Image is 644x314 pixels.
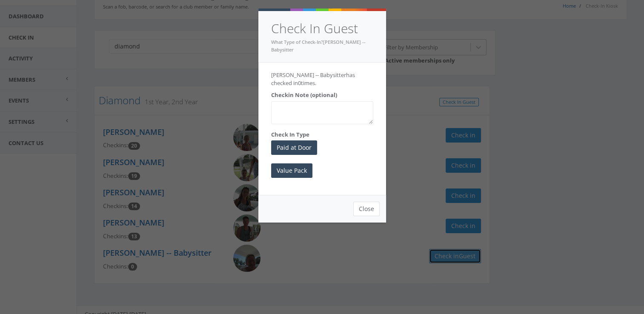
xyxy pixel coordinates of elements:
p: [PERSON_NAME] -- Babysitter has checked in times. [271,71,373,87]
h4: Check In Guest [271,20,373,38]
button: Paid at Door [271,140,317,155]
label: Check In Type [271,131,309,139]
label: Checkin Note (optional) [271,91,337,99]
small: What Type of Check-In?[PERSON_NAME] -- Babysitter [271,39,366,53]
span: 0 [298,79,301,87]
button: Close [353,202,380,216]
button: Value Pack [271,163,312,178]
